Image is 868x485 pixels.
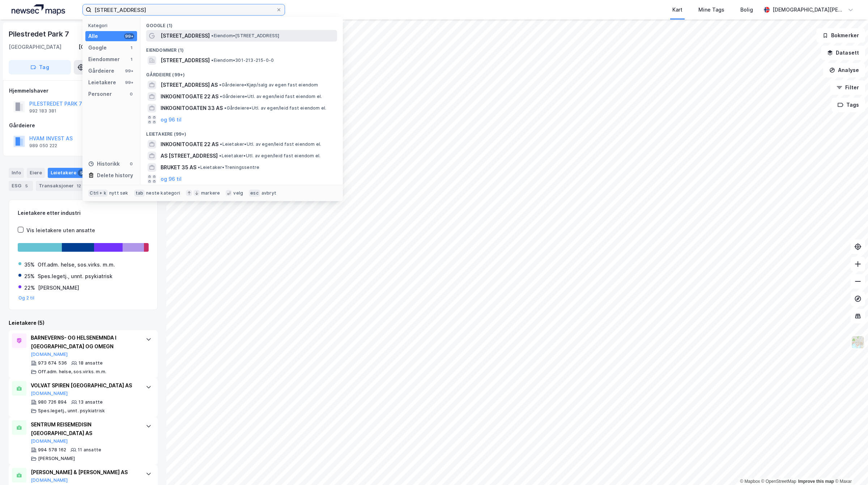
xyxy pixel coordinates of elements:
div: Ctrl + k [88,190,108,197]
button: Og 2 til [18,295,35,301]
div: Gårdeiere [9,121,157,130]
div: 980 726 894 [38,399,67,405]
div: Kategori [88,23,137,28]
button: Tags [831,98,865,112]
div: Leietakere (5) [9,319,158,327]
span: • [220,141,222,147]
div: 5 [23,182,30,190]
div: Info [9,168,24,178]
div: 0 [128,161,134,167]
a: OpenStreetMap [761,479,796,484]
span: Leietaker • Utl. av egen/leid fast eiendom el. [219,153,320,159]
div: 12 [75,182,82,190]
div: Leietakere [88,78,116,87]
span: • [211,33,213,38]
input: Søk på adresse, matrikkel, gårdeiere, leietakere eller personer [92,4,276,15]
button: [DOMAIN_NAME] [31,438,68,444]
div: 11 ansatte [78,447,101,453]
div: 18 ansatte [78,360,103,366]
button: [DOMAIN_NAME] [31,391,68,396]
div: 973 674 536 [38,360,67,366]
div: Eiere [27,168,45,178]
span: • [220,94,222,99]
button: Bokmerker [816,28,865,43]
div: neste kategori [146,190,180,196]
div: Off.adm. helse, sos.virks. m.m. [38,369,106,375]
div: Kart [672,5,682,14]
span: INKOGNITOGATEN 33 AS [161,104,223,112]
iframe: Chat Widget [832,450,868,485]
div: Google (1) [140,17,343,30]
div: Spes.legetj., unnt. psykiatrisk [38,408,105,414]
div: VOLVAT SPIREN [GEOGRAPHIC_DATA] AS [31,381,139,390]
span: Gårdeiere • Kjøp/salg av egen fast eiendom [219,82,318,88]
span: Gårdeiere • Utl. av egen/leid fast eiendom el. [220,94,322,99]
span: • [219,82,221,88]
span: INKOGNITOGATE 22 AS [161,92,218,101]
span: • [224,105,226,111]
div: Alle [88,32,98,41]
div: ESG [9,181,33,191]
div: Transaksjoner [36,181,85,191]
div: 99+ [124,33,134,39]
div: 994 578 162 [38,447,66,453]
div: Off.adm. helse, sos.virks. m.m. [38,260,115,269]
div: Spes.legetj., unnt. psykiatrisk [38,272,112,281]
div: Eiendommer (1) [140,42,343,55]
div: 992 183 381 [29,108,56,114]
div: Delete history [97,171,133,180]
div: Mine Tags [698,5,724,14]
a: Improve this map [798,479,834,484]
button: Filter [830,80,865,95]
div: [GEOGRAPHIC_DATA], 208/949 [78,43,158,51]
div: Personer [88,90,112,98]
button: [DOMAIN_NAME] [31,477,68,483]
div: 13 ansatte [78,399,103,405]
img: Z [851,335,865,349]
div: Leietakere etter industri [18,209,149,217]
div: [GEOGRAPHIC_DATA] [9,43,61,51]
span: [STREET_ADDRESS] AS [161,81,218,89]
div: [DEMOGRAPHIC_DATA][PERSON_NAME] [773,5,845,14]
span: • [198,165,200,170]
div: 989 050 222 [29,143,57,149]
div: [PERSON_NAME] & [PERSON_NAME] AS [31,468,139,477]
div: Hjemmelshaver [9,86,157,95]
div: Gårdeiere [88,67,114,75]
button: og 96 til [161,115,182,124]
button: Tag [9,60,71,75]
div: Eiendommer [88,55,120,64]
div: 5 [78,169,85,176]
div: BARNEVERNS- OG HELSENEMNDA I [GEOGRAPHIC_DATA] OG OMEGN [31,333,139,351]
div: markere [201,190,220,196]
span: Eiendom • 301-213-215-0-0 [211,58,274,63]
span: • [219,153,221,158]
span: Leietaker • Utl. av egen/leid fast eiendom el. [220,141,321,147]
div: 22% [24,284,35,292]
div: nytt søk [109,190,128,196]
div: 99+ [124,68,134,74]
div: SENTRUM REISEMEDISIN [GEOGRAPHIC_DATA] AS [31,420,139,438]
button: og 96 til [161,175,182,183]
span: Gårdeiere • Utl. av egen/leid fast eiendom el. [224,105,326,111]
div: [PERSON_NAME] [38,284,79,292]
div: Google [88,43,107,52]
div: 35% [24,260,35,269]
div: 99+ [124,80,134,85]
div: Leietakere [48,168,88,178]
div: velg [233,190,243,196]
div: [PERSON_NAME] [38,456,75,461]
span: Leietaker • Treningssentre [198,165,259,170]
div: 0 [128,91,134,97]
div: 1 [128,45,134,51]
div: Bolig [740,5,753,14]
div: Pilestredet Park 7 [9,28,70,40]
span: [STREET_ADDRESS] [161,56,210,65]
div: esc [249,190,260,197]
span: Eiendom • [STREET_ADDRESS] [211,33,279,39]
div: Vis leietakere uten ansatte [26,226,95,235]
button: Analyse [823,63,865,77]
span: BRUKET 35 AS [161,163,196,172]
div: avbryt [261,190,276,196]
